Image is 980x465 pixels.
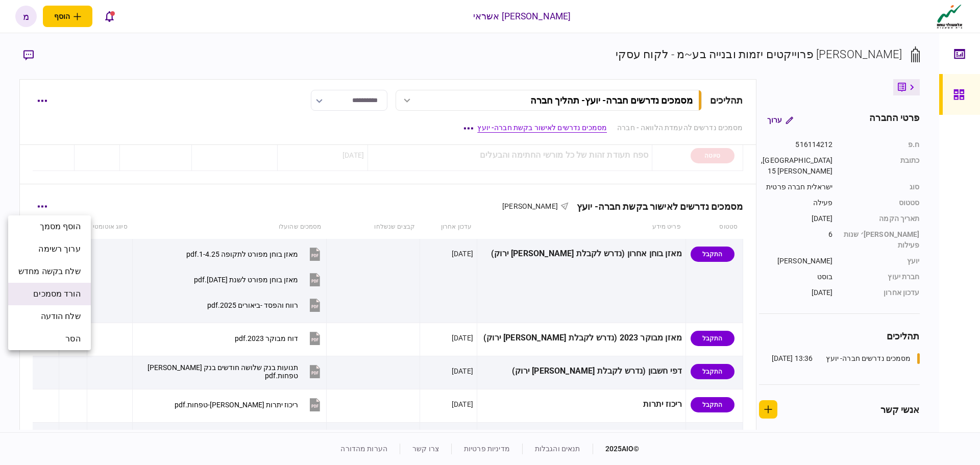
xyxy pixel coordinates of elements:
span: ערוך רשימה [38,243,80,255]
span: שלח בקשה מחדש [18,265,81,278]
span: הסר [65,333,80,345]
span: הורד מסמכים [33,288,80,300]
span: הוסף מסמך [40,221,81,233]
span: שלח הודעה [41,310,81,323]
